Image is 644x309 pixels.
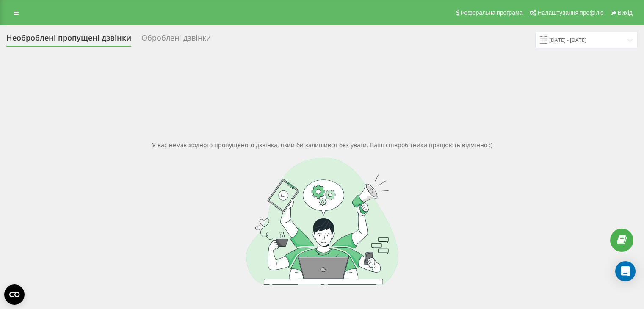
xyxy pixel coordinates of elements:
[141,33,211,47] div: Оброблені дзвінки
[461,9,523,16] span: Реферальна програма
[615,261,636,281] div: Open Intercom Messenger
[6,33,131,47] div: Необроблені пропущені дзвінки
[4,284,25,305] button: Open CMP widget
[537,9,603,16] span: Налаштування профілю
[618,9,633,16] span: Вихід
